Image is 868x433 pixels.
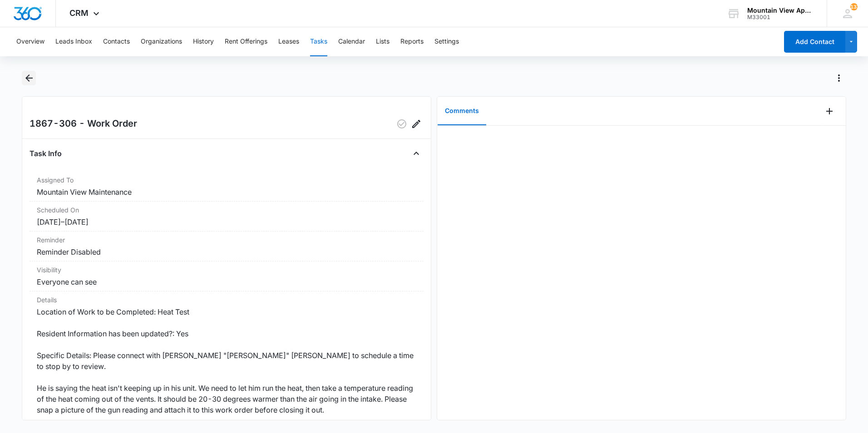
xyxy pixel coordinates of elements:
[438,97,486,125] button: Comments
[747,7,814,14] div: account name
[37,175,416,185] dt: Assigned To
[850,3,858,10] div: notifications count
[409,146,424,161] button: Close
[30,261,424,291] div: VisibilityEveryone can see
[409,117,424,131] button: Edit
[37,216,416,227] dd: [DATE] – [DATE]
[22,71,36,85] button: Back
[376,27,390,56] button: Lists
[822,104,837,118] button: Add Comment
[37,265,416,275] dt: Visibility
[310,27,327,56] button: Tasks
[37,246,416,257] dd: Reminder Disabled
[55,27,92,56] button: Leads Inbox
[278,27,299,56] button: Leases
[30,202,424,231] div: Scheduled On[DATE]–[DATE]
[338,27,365,56] button: Calendar
[37,187,416,197] dd: Mountain View Maintenance
[225,27,267,56] button: Rent Offerings
[30,172,424,202] div: Assigned ToMountain View Maintenance
[37,235,416,245] dt: Reminder
[30,117,137,131] h2: 1867-306 - Work Order
[37,295,416,305] dt: Details
[37,276,416,287] dd: Everyone can see
[850,3,858,10] span: 133
[16,27,44,56] button: Overview
[747,14,814,20] div: account id
[30,148,62,159] h4: Task Info
[784,31,845,53] button: Add Contact
[141,27,182,56] button: Organizations
[103,27,130,56] button: Contacts
[400,27,424,56] button: Reports
[30,231,424,261] div: ReminderReminder Disabled
[193,27,214,56] button: History
[37,205,416,215] dt: Scheduled On
[69,8,89,18] span: CRM
[832,71,846,85] button: Actions
[434,27,459,56] button: Settings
